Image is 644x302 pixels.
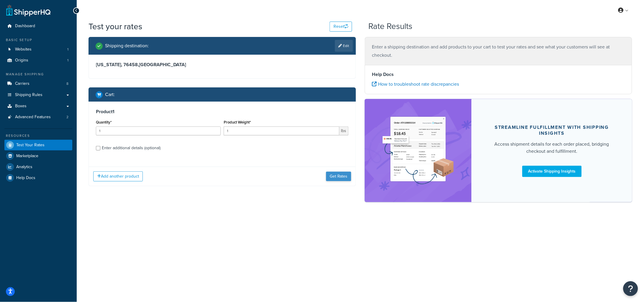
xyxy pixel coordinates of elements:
span: Carriers [15,81,30,86]
div: Streamline Fulfillment with Shipping Insights [486,124,618,136]
h2: Shipping destination : [105,43,149,48]
span: Marketplace [16,154,38,159]
a: Help Docs [4,173,72,183]
div: Resources [4,133,72,138]
span: 1 [67,47,68,52]
a: Test Your Rates [4,140,72,150]
span: Dashboard [15,24,35,29]
li: Websites [4,44,72,55]
span: 8 [66,81,68,86]
a: Activate Shipping Insights [522,166,582,177]
span: Websites [15,47,32,52]
li: Carriers [4,78,72,89]
a: Origins1 [4,55,72,66]
h3: [US_STATE], 76458 , [GEOGRAPHIC_DATA] [96,62,349,68]
a: Marketplace [4,151,72,161]
h4: Help Docs [372,71,625,78]
a: Edit [335,40,353,52]
h1: Test your rates [89,21,142,32]
div: Manage Shipping [4,72,72,77]
a: Dashboard [4,21,72,32]
input: Enter additional details (optional) [96,146,100,150]
label: Product Weight* [224,120,251,124]
img: feature-image-si-e24932ea9b9fcd0ff835db86be1ff8d589347e8876e1638d903ea230a36726be.png [381,108,455,193]
li: Origins [4,55,72,66]
span: 2 [66,115,68,120]
a: Websites1 [4,44,72,55]
button: Reset [330,22,352,32]
h2: Rate Results [369,22,413,31]
h2: Cart : [105,92,115,97]
button: Get Rates [326,172,351,181]
a: Carriers8 [4,78,72,89]
a: How to troubleshoot rate discrepancies [372,81,459,87]
span: Analytics [16,165,32,170]
label: Quantity* [96,120,112,124]
button: Add another product [93,171,143,181]
li: Advanced Features [4,112,72,123]
span: 1 [67,58,68,63]
a: Shipping Rules [4,90,72,100]
span: Test Your Rates [16,143,45,148]
input: 0.00 [224,126,339,135]
span: Shipping Rules [15,92,43,98]
span: Origins [15,58,28,63]
span: Advanced Features [15,115,51,120]
span: Boxes [15,104,27,109]
a: Advanced Features2 [4,112,72,123]
div: Enter additional details (optional) [102,144,161,152]
input: 0 [96,126,221,135]
a: Boxes [4,101,72,112]
div: Access shipment details for each order placed, bridging checkout and fulfillment. [486,141,618,155]
p: Enter a shipping destination and add products to your cart to test your rates and see what your c... [372,43,625,59]
span: Help Docs [16,176,35,181]
a: Analytics [4,162,72,172]
div: Basic Setup [4,38,72,43]
span: lbs [339,126,349,135]
button: Open Resource Center [623,281,638,296]
h3: Product 1 [96,109,349,115]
